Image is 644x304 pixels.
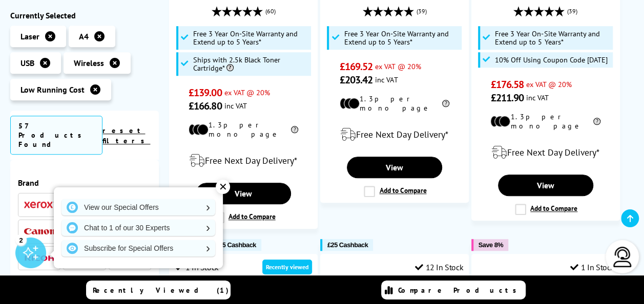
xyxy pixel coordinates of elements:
a: Chat to 1 of our 30 Experts [61,220,215,236]
span: ex VAT @ 20% [526,79,572,89]
span: £25 Cashback [327,241,368,249]
div: 2 [15,234,27,245]
img: Xerox [24,202,55,209]
span: ex VAT @ 20% [224,88,270,97]
a: Compare Products [381,280,526,299]
span: inc VAT [224,101,247,111]
img: user-headset-light.svg [612,247,633,267]
label: Add to Compare [364,186,426,197]
a: Canon [24,225,55,238]
span: Laser [20,31,39,41]
div: modal_delivery [477,138,614,167]
span: ex VAT @ 20% [375,61,421,71]
span: £166.80 [189,99,222,113]
span: £176.58 [490,78,524,91]
div: modal_delivery [175,146,312,175]
span: A4 [79,31,89,41]
span: Free 3 Year On-Site Warranty and Extend up to 5 Years* [495,30,610,46]
span: £169.52 [340,60,373,73]
span: Low Running Cost [20,84,85,95]
a: View [347,157,442,178]
span: (39) [567,2,577,21]
li: 1.3p per mono page [340,94,450,113]
span: inc VAT [526,93,549,102]
li: 1.3p per mono page [189,120,299,139]
div: Currently Selected [10,10,159,20]
span: 10% Off Using Coupon Code [DATE] [495,56,607,64]
button: £25 Cashback [208,239,261,251]
a: View our Special Offers [61,199,215,215]
a: Subscribe for Special Offers [61,240,215,256]
button: Save 8% [471,239,508,251]
li: 1.3p per mono page [490,112,600,131]
div: 1 In Stock [570,262,614,272]
span: USB [20,58,34,68]
span: Compare Products [398,286,522,295]
button: £25 Cashback [320,239,373,251]
span: Ships with 2.5k Black Toner Cartridge* [193,56,308,72]
a: reset filters [102,126,150,145]
span: £203.42 [340,73,373,86]
span: Recently Viewed (1) [93,286,229,295]
span: £211.90 [490,91,524,104]
span: Free 3 Year On-Site Warranty and Extend up to 5 Years* [193,30,308,46]
div: Recently viewed [262,259,312,274]
span: £25 Cashback [215,241,256,249]
span: Free 3 Year On-Site Warranty and Extend up to 5 Years* [344,30,459,46]
a: Xerox [24,199,55,211]
span: (39) [416,2,426,21]
a: Recently Viewed (1) [86,280,231,299]
div: 12 In Stock [415,262,463,272]
span: inc VAT [375,75,398,84]
label: Add to Compare [515,204,577,215]
div: ✕ [216,180,230,194]
span: Brand [18,178,151,188]
label: Add to Compare [213,212,276,223]
span: Wireless [74,58,104,68]
span: (60) [265,2,276,21]
div: modal_delivery [326,120,463,149]
a: View [498,175,593,196]
a: View [196,183,291,204]
span: 57 Products Found [10,116,102,155]
span: Save 8% [479,241,503,249]
img: Canon [24,228,55,235]
span: £139.00 [189,86,222,99]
